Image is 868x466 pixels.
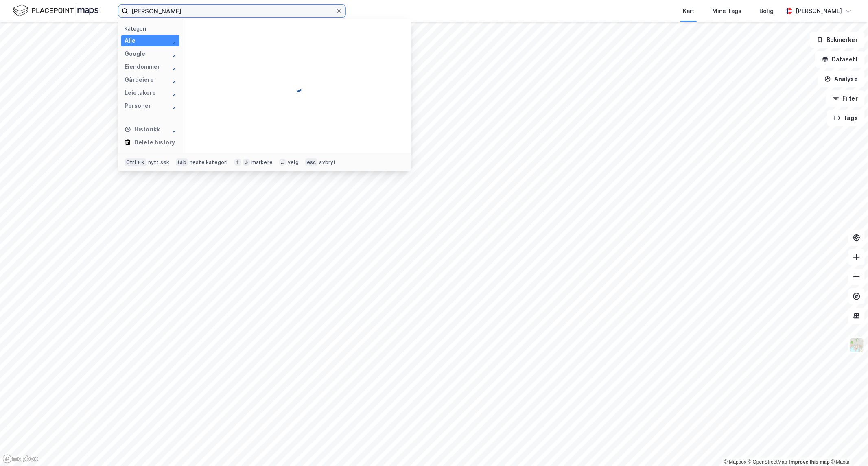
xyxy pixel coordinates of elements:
[305,158,318,166] div: esc
[125,36,136,46] div: Alle
[291,80,304,93] img: spinner.a6d8c91a73a9ac5275cf975e30b51cfb.svg
[13,4,98,18] img: logo.f888ab2527a4732fd821a326f86c7f29.svg
[826,90,865,107] button: Filter
[125,62,160,72] div: Eiendommer
[724,459,746,465] a: Mapbox
[818,71,865,87] button: Analyse
[176,158,188,166] div: tab
[170,103,176,109] img: spinner.a6d8c91a73a9ac5275cf975e30b51cfb.svg
[251,159,273,166] div: markere
[190,159,228,166] div: neste kategori
[170,77,176,83] img: spinner.a6d8c91a73a9ac5275cf975e30b51cfb.svg
[125,49,145,59] div: Google
[815,51,865,68] button: Datasett
[319,159,336,166] div: avbryt
[125,88,156,98] div: Leietakere
[125,125,160,134] div: Historikk
[712,6,741,16] div: Mine Tags
[148,159,170,166] div: nytt søk
[170,90,176,96] img: spinner.a6d8c91a73a9ac5275cf975e30b51cfb.svg
[849,337,864,353] img: Z
[134,138,175,147] div: Delete history
[683,6,694,16] div: Kart
[125,26,179,32] div: Kategori
[827,110,865,126] button: Tags
[796,6,842,16] div: [PERSON_NAME]
[128,5,336,17] input: Søk på adresse, matrikkel, gårdeiere, leietakere eller personer
[789,459,830,465] a: Improve this map
[827,427,868,466] iframe: Chat Widget
[125,75,154,85] div: Gårdeiere
[288,159,299,166] div: velg
[810,32,865,48] button: Bokmerker
[2,454,38,464] a: Mapbox homepage
[748,459,787,465] a: OpenStreetMap
[170,37,176,44] img: spinner.a6d8c91a73a9ac5275cf975e30b51cfb.svg
[759,6,774,16] div: Bolig
[170,126,176,133] img: spinner.a6d8c91a73a9ac5275cf975e30b51cfb.svg
[170,63,176,70] img: spinner.a6d8c91a73a9ac5275cf975e30b51cfb.svg
[125,158,146,166] div: Ctrl + k
[827,427,868,466] div: Kontrollprogram for chat
[125,101,151,111] div: Personer
[170,50,176,57] img: spinner.a6d8c91a73a9ac5275cf975e30b51cfb.svg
